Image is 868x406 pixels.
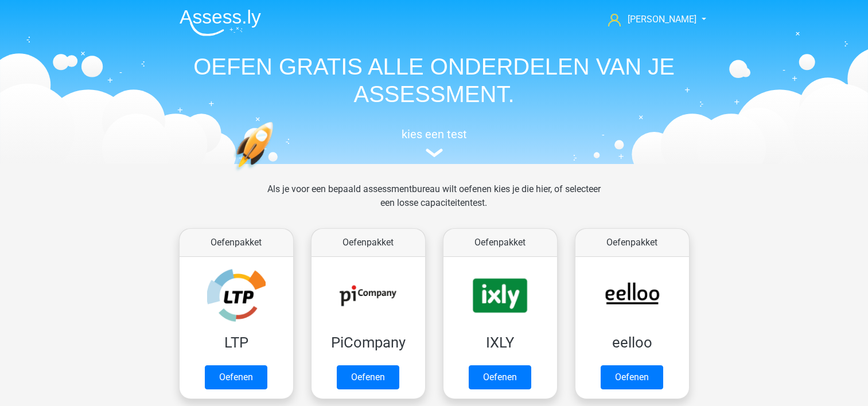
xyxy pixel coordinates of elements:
a: Oefenen [469,365,531,389]
a: [PERSON_NAME] [604,13,698,26]
div: Als je voor een bepaald assessmentbureau wilt oefenen kies je die hier, of selecteer een losse ca... [258,182,610,224]
img: assessment [426,149,443,157]
h1: OEFEN GRATIS ALLE ONDERDELEN VAN JE ASSESSMENT. [170,53,698,108]
a: kies een test [170,127,698,158]
a: Oefenen [337,365,399,389]
a: Oefenen [601,365,663,389]
img: Assessly [180,9,261,36]
img: oefenen [233,122,318,225]
span: [PERSON_NAME] [628,14,696,25]
a: Oefenen [205,365,267,389]
h5: kies een test [170,127,698,141]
